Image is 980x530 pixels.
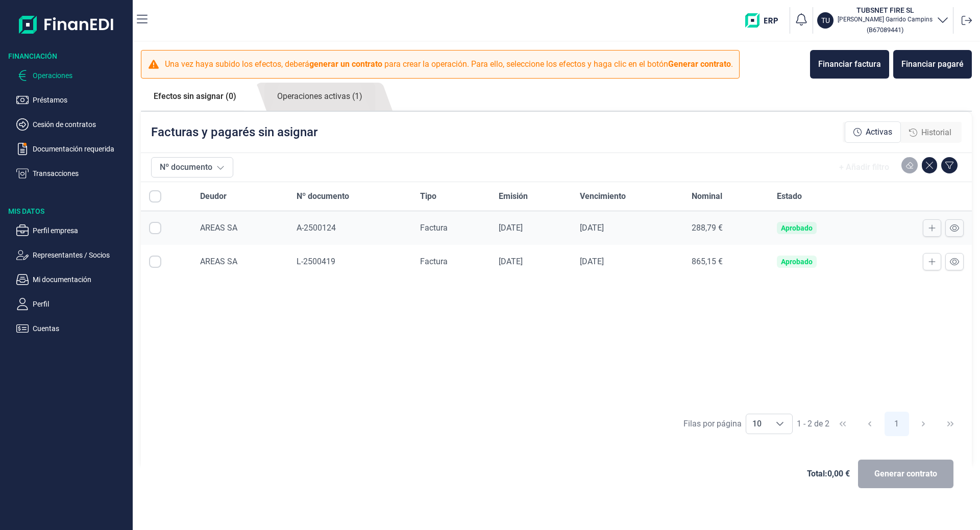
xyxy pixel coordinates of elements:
span: Estado [777,190,802,203]
div: [DATE] [580,223,675,233]
span: Activas [866,126,892,138]
p: Cuentas [33,322,129,335]
button: Next Page [911,412,936,436]
button: Operaciones [16,69,129,82]
p: Transacciones [33,167,129,180]
p: Mi documentación [33,273,129,286]
span: Nominal [692,190,722,203]
span: Vencimiento [580,190,626,203]
p: Representantes / Socios [33,249,129,261]
button: Cesión de contratos [16,118,129,131]
span: Nº documento [297,190,349,203]
span: Historial [921,127,951,139]
span: Emisión [499,190,528,203]
div: [DATE] [499,223,564,233]
b: Generar contrato [668,59,731,69]
div: Financiar factura [818,58,881,70]
button: Last Page [938,412,963,436]
img: erp [745,13,786,28]
a: Efectos sin asignar (0) [141,83,249,110]
p: [PERSON_NAME] Garrido Campins [838,15,933,23]
button: Transacciones [16,167,129,180]
button: Financiar pagaré [893,50,972,79]
button: Cuentas [16,322,129,335]
div: [DATE] [580,257,675,267]
p: Operaciones [33,69,129,82]
div: Choose [768,414,792,434]
button: Previous Page [857,412,882,436]
button: Perfil [16,298,129,310]
div: Activas [845,121,901,143]
div: Row Selected null [149,222,161,234]
p: Cesión de contratos [33,118,129,131]
div: Row Selected null [149,256,161,268]
span: AREAS SA [200,223,237,233]
span: L-2500419 [297,257,335,266]
span: A-2500124 [297,223,336,233]
div: Aprobado [781,258,813,266]
div: Financiar pagaré [901,58,964,70]
a: Operaciones activas (1) [264,83,375,111]
p: Documentación requerida [33,143,129,155]
button: Financiar factura [810,50,889,79]
span: 10 [746,414,768,434]
span: Total: 0,00 € [807,468,850,480]
div: Aprobado [781,224,813,232]
span: 1 - 2 de 2 [797,420,829,428]
div: Filas por página [683,418,742,430]
p: TU [821,15,830,26]
div: [DATE] [499,257,564,267]
p: Perfil empresa [33,224,129,237]
p: Perfil [33,298,129,310]
span: Factura [420,257,448,266]
p: Una vez haya subido los efectos, deberá para crear la operación. Para ello, seleccione los efecto... [165,58,733,70]
button: Documentación requerida [16,143,129,155]
button: Perfil empresa [16,224,129,237]
span: AREAS SA [200,257,237,266]
button: Nº documento [151,157,233,178]
small: Copiar cif [867,26,903,34]
h3: TUBSNET FIRE SL [838,5,933,15]
button: TUTUBSNET FIRE SL[PERSON_NAME] Garrido Campins(B67089441) [817,5,949,36]
button: Mi documentación [16,273,129,286]
div: 865,15 € [692,257,761,267]
p: Préstamos [33,94,129,106]
button: Préstamos [16,94,129,106]
img: Logo de aplicación [19,8,114,41]
span: Factura [420,223,448,233]
p: Facturas y pagarés sin asignar [151,124,317,140]
div: All items unselected [149,190,161,203]
button: Representantes / Socios [16,249,129,261]
b: generar un contrato [309,59,382,69]
div: 288,79 € [692,223,761,233]
button: First Page [830,412,855,436]
div: Historial [901,122,960,143]
span: Deudor [200,190,227,203]
button: Page 1 [885,412,909,436]
span: Tipo [420,190,436,203]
